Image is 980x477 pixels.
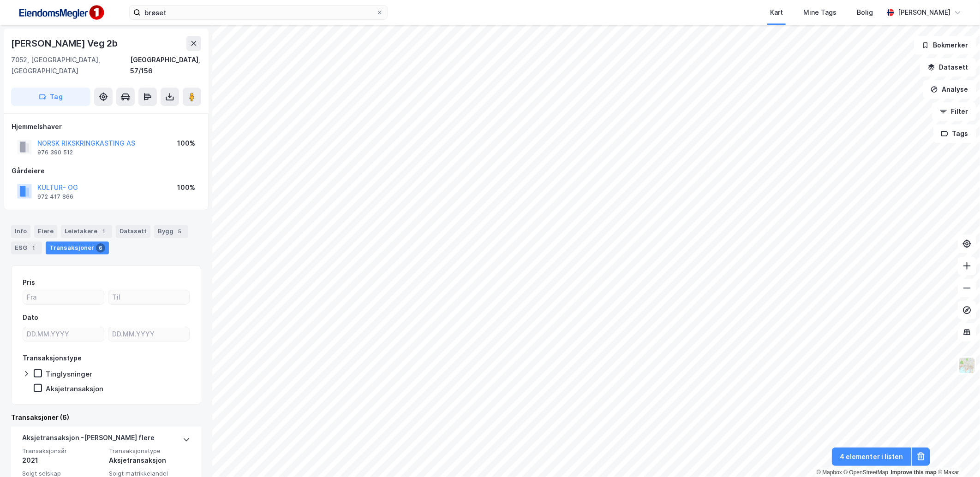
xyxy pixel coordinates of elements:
div: 6 [96,243,105,253]
div: Tinglysninger [46,370,92,378]
input: Fra [23,290,104,304]
div: [PERSON_NAME] [898,7,950,18]
div: Transaksjoner (6) [11,412,201,423]
div: Leietakere [61,225,112,238]
div: Transaksjonstype [23,353,82,364]
input: DD.MM.YYYY [108,327,189,341]
div: [GEOGRAPHIC_DATA], 57/156 [130,54,201,77]
div: 976 390 512 [37,149,73,156]
span: Transaksjonstype [109,447,190,455]
div: Mine Tags [803,7,837,18]
button: Bokmerker [914,36,976,54]
input: Til [108,290,189,304]
div: Hjemmelshaver [12,121,201,132]
div: Info [11,225,30,238]
input: DD.MM.YYYY [23,327,104,341]
button: Tags [933,124,976,143]
iframe: Chat Widget [934,433,980,477]
img: F4PB6Px+NJ5v8B7XTbfpPpyloAAAAASUVORK5CYII= [15,2,107,23]
button: Analyse [923,80,976,99]
div: Kart [770,7,783,18]
div: Dato [23,312,38,323]
button: 4 elementer i listen [832,448,911,466]
input: Søk på adresse, matrikkel, gårdeiere, leietakere eller personer [141,6,376,19]
a: OpenStreetMap [844,469,889,476]
div: Bolig [857,7,873,18]
div: 1 [99,227,108,236]
button: Datasett [920,58,976,77]
img: Z [958,357,976,374]
div: Aksjetransaksjon [109,455,190,466]
div: 1 [29,243,38,253]
div: Aksjetransaksjon [46,384,103,393]
div: 2021 [22,455,103,466]
div: 972 417 866 [37,193,73,200]
div: 5 [175,227,185,236]
div: Gårdeiere [12,165,201,177]
button: Tag [11,88,90,106]
div: 7052, [GEOGRAPHIC_DATA], [GEOGRAPHIC_DATA] [11,54,130,77]
div: [PERSON_NAME] Veg 2b [11,36,120,51]
div: Datasett [116,225,150,238]
span: Transaksjonsår [22,447,103,455]
a: Improve this map [891,469,937,476]
div: Pris [23,277,35,288]
div: Eiere [34,225,57,238]
button: Filter [932,102,976,121]
div: Transaksjoner [46,241,109,254]
a: Mapbox [817,469,842,476]
div: 100% [177,182,195,193]
div: 100% [177,138,195,149]
div: Kontrollprogram for chat [934,433,980,477]
div: ESG [11,241,42,254]
div: Aksjetransaksjon - [PERSON_NAME] flere [22,432,155,447]
div: Bygg [154,225,188,238]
